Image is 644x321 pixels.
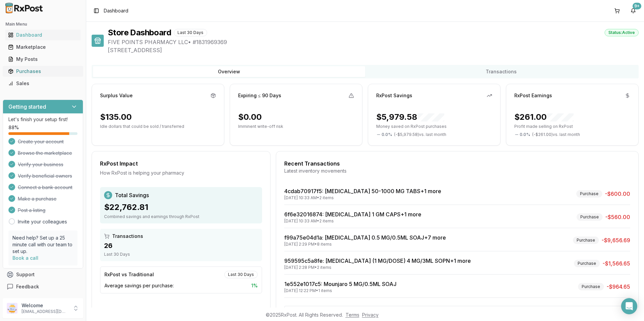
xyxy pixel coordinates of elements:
[18,207,45,214] span: Post a listing
[18,138,64,145] span: Create your account
[284,195,441,201] div: [DATE] 10:33 AM • 2 items
[104,252,258,257] div: Last 30 Days
[603,259,630,267] span: -$1,566.65
[8,124,19,131] span: 88 %
[284,257,471,264] a: 959595c5a8fe: [MEDICAL_DATA] (1 MG/DOSE) 4 MG/3ML SOPN+1 more
[104,282,174,289] span: Average savings per purchase:
[284,281,396,287] a: 1e552e1017c5: Mounjaro 5 MG/0.5ML SOAJ
[104,241,258,250] div: 26
[284,288,396,293] div: [DATE] 12:22 PM • 1 items
[238,112,262,122] div: $0.00
[3,66,83,77] button: Purchases
[104,202,258,213] div: $22,762.81
[8,56,78,63] div: My Posts
[3,78,83,89] button: Sales
[100,159,262,168] div: RxPost Impact
[284,211,421,218] a: 6f6e32016874: [MEDICAL_DATA] 1 GM CAPS+1 more
[346,312,359,318] a: Terms
[8,103,46,111] h3: Getting started
[108,46,639,54] span: [STREET_ADDRESS]
[284,265,471,270] div: [DATE] 2:28 PM • 2 items
[5,29,80,41] a: Dashboard
[112,233,143,240] span: Transactions
[18,150,72,156] span: Browse the marketplace
[577,213,603,221] div: Purchase
[514,112,574,122] div: $261.00
[573,237,599,244] div: Purchase
[3,54,83,65] button: My Posts
[100,92,133,99] div: Surplus Value
[532,132,580,137] span: ( - $261.00 ) vs. last month
[520,132,530,137] span: 0.0 %
[3,30,83,40] button: Dashboard
[576,190,602,198] div: Purchase
[607,283,630,291] span: -$964.65
[3,3,46,13] img: RxPost Logo
[605,29,639,36] div: Status: Active
[12,255,38,261] a: Book a call
[251,282,258,289] span: 1 %
[238,92,281,99] div: Expiring ≤ 90 Days
[5,41,80,53] a: Marketplace
[284,242,446,247] div: [DATE] 2:29 PM • 8 items
[284,234,446,241] a: f99a75e04d1a: [MEDICAL_DATA] 0.5 MG/0.5ML SOAJ+7 more
[100,112,132,122] div: $135.00
[174,29,207,36] div: Last 30 Days
[104,271,154,278] div: RxPost vs Traditional
[224,271,258,278] div: Last 30 Days
[5,77,80,90] a: Sales
[8,68,78,75] div: Purchases
[284,159,630,168] div: Recent Transactions
[100,124,216,129] p: Idle dollars that could be sold / transferred
[18,173,72,179] span: Verify beneficial owners
[100,170,262,176] div: How RxPost is helping your pharmacy
[18,161,63,168] span: Verify your business
[16,283,39,290] span: Feedback
[605,213,630,221] span: -$560.00
[108,27,171,38] h1: Store Dashboard
[382,132,392,137] span: 0.0 %
[284,188,441,194] a: 4cdab70917f5: [MEDICAL_DATA] 50-1000 MG TABS+1 more
[574,260,600,267] div: Purchase
[633,3,641,9] div: 9+
[3,269,83,281] button: Support
[18,218,67,225] a: Invite your colleagues
[3,42,83,52] button: Marketplace
[514,124,630,129] p: Profit made selling on RxPost
[284,218,421,224] div: [DATE] 10:33 AM • 2 items
[8,116,77,123] p: Let's finish your setup first!
[8,44,78,50] div: Marketplace
[7,303,18,314] img: User avatar
[115,191,149,199] span: Total Savings
[394,132,446,137] span: ( - $5,979.58 ) vs. last month
[376,124,492,129] p: Money saved on RxPost purchases
[3,281,83,293] button: Feedback
[5,53,80,65] a: My Posts
[108,38,639,46] span: FIVE POINTS PHARMACY LLC • # 1831969369
[362,312,379,318] a: Privacy
[5,65,80,77] a: Purchases
[22,309,68,314] p: [EMAIL_ADDRESS][DOMAIN_NAME]
[376,92,412,99] div: RxPost Savings
[284,306,630,317] button: View All Transactions
[628,5,639,16] button: 9+
[376,112,444,122] div: $5,979.58
[18,195,57,202] span: Make a purchase
[5,22,80,27] h2: Main Menu
[8,80,78,87] div: Sales
[365,66,637,77] button: Transactions
[22,302,68,309] p: Welcome
[602,236,630,244] span: -$9,656.69
[93,66,365,77] button: Overview
[238,124,354,129] p: Imminent write-off risk
[104,214,258,219] div: Combined savings and earnings through RxPost
[514,92,552,99] div: RxPost Earnings
[621,298,637,314] div: Open Intercom Messenger
[8,32,78,38] div: Dashboard
[578,283,604,290] div: Purchase
[104,7,128,14] nav: breadcrumb
[605,190,630,198] span: -$600.00
[18,184,72,191] span: Connect a bank account
[12,235,73,255] p: Need help? Set up a 25 minute call with our team to set up.
[104,7,128,14] span: Dashboard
